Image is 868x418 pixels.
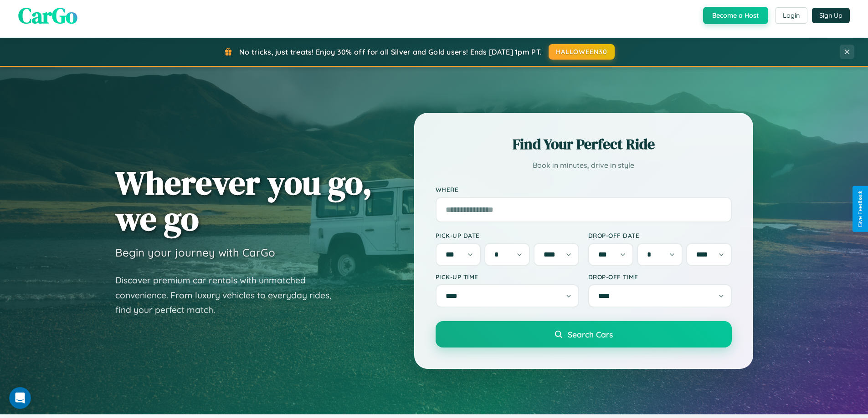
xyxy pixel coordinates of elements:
button: Login [775,7,807,24]
label: Where [436,186,732,193]
h1: Wherever you go, we go [115,165,372,237]
label: Drop-off Time [588,273,732,281]
button: Sign Up [812,8,850,23]
button: Become a Host [703,7,768,24]
button: Search Cars [436,321,732,347]
p: Discover premium car rentals with unmatched convenience. From luxury vehicles to everyday rides, ... [115,273,343,317]
label: Pick-up Time [436,273,579,281]
p: Book in minutes, drive in style [436,159,732,172]
span: No tricks, just treats! Enjoy 30% off for all Silver and Gold users! Ends [DATE] 1pm PT. [239,47,542,56]
span: Search Cars [568,329,613,339]
label: Pick-up Date [436,232,579,239]
h3: Begin your journey with CarGo [115,246,275,259]
div: Give Feedback [857,191,863,227]
span: CarGo [18,0,77,30]
iframe: Intercom live chat [9,387,31,409]
button: HALLOWEEN30 [549,44,615,60]
label: Drop-off Date [588,232,732,239]
h2: Find Your Perfect Ride [436,134,732,154]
